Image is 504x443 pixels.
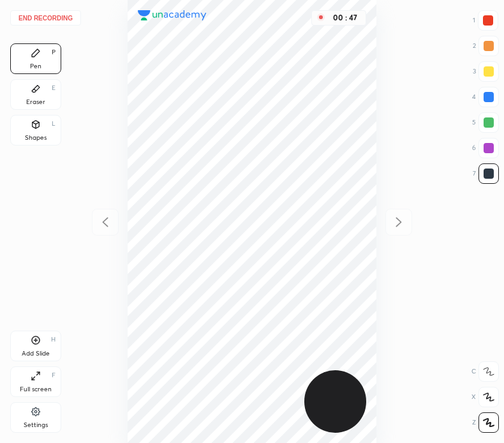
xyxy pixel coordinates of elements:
[472,87,499,107] div: 4
[52,372,56,379] div: F
[52,121,56,127] div: L
[472,112,499,133] div: 5
[30,63,41,70] div: Pen
[51,336,56,343] div: H
[22,350,50,357] div: Add Slide
[473,61,499,82] div: 3
[20,386,52,393] div: Full screen
[471,361,499,382] div: C
[473,163,499,184] div: 7
[472,138,499,158] div: 6
[330,13,360,22] div: 00 : 47
[26,99,45,105] div: Eraser
[25,135,47,141] div: Shapes
[473,36,499,56] div: 2
[52,49,56,56] div: P
[472,412,499,433] div: Z
[138,10,207,20] img: logo.38c385cc.svg
[24,422,48,428] div: Settings
[471,387,499,407] div: X
[10,10,81,26] button: End recording
[52,85,56,91] div: E
[473,10,498,31] div: 1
